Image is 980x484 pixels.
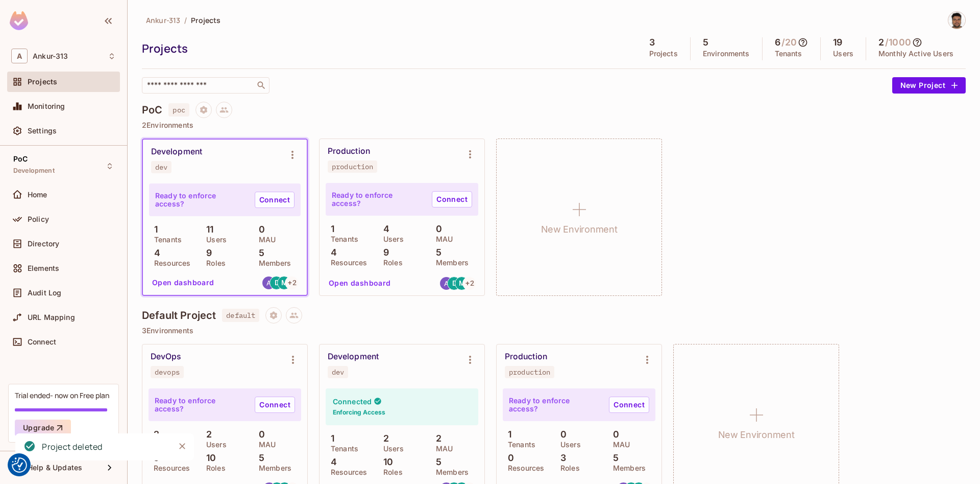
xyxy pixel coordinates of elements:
[201,224,213,235] p: 11
[503,453,514,463] p: 0
[28,338,56,346] span: Connect
[892,77,966,94] button: New Project
[333,397,372,406] h4: Connected
[460,350,480,370] button: Environment settings
[265,312,282,322] span: Project settings
[201,464,226,472] p: Roles
[459,280,465,287] span: M
[13,155,28,163] span: PoC
[155,163,167,171] div: dev
[328,352,379,362] div: Development
[191,15,220,25] span: Projects
[440,277,453,290] img: technologiessunny@gmail.com
[254,259,291,267] p: Members
[28,240,59,248] span: Directory
[378,457,393,467] p: 10
[460,144,480,165] button: Environment settings
[555,429,567,440] p: 0
[878,50,953,58] p: Monthly Active Users
[28,264,59,272] span: Elements
[28,102,65,110] span: Monitoring
[149,248,160,258] p: 4
[326,433,334,444] p: 1
[254,453,264,463] p: 5
[325,275,395,291] button: Open dashboard
[378,224,389,234] p: 4
[326,235,358,243] p: Tenants
[608,441,630,449] p: MAU
[254,464,291,472] p: Members
[326,259,367,267] p: Resources
[155,368,180,376] div: devops
[378,433,389,444] p: 2
[878,37,884,48] h5: 2
[326,468,367,476] p: Resources
[833,37,842,48] h5: 19
[195,107,212,117] span: Project settings
[326,224,334,234] p: 1
[378,235,404,243] p: Users
[649,50,678,58] p: Projects
[332,191,424,208] p: Ready to enforce access?
[432,191,472,208] a: Connect
[431,235,453,243] p: MAU
[254,248,264,258] p: 5
[10,11,28,30] img: SReyMgAAAABJRU5ErkJggg==
[608,464,646,472] p: Members
[255,397,295,413] a: Connect
[254,236,276,244] p: MAU
[142,104,162,116] h4: PoC
[222,309,259,322] span: default
[28,78,57,86] span: Projects
[326,247,337,258] p: 4
[28,289,61,297] span: Audit Log
[637,350,657,370] button: Environment settings
[28,215,49,223] span: Policy
[155,397,247,413] p: Ready to enforce access?
[262,276,275,289] img: technologiessunny@gmail.com
[332,163,373,171] div: production
[431,224,442,234] p: 0
[503,464,544,472] p: Resources
[609,397,649,413] a: Connect
[142,327,966,335] p: 3 Environments
[254,429,265,440] p: 0
[149,236,182,244] p: Tenants
[254,224,265,235] p: 0
[28,191,47,199] span: Home
[326,457,337,467] p: 4
[33,52,68,60] span: Workspace: Ankur-313
[452,280,457,287] span: D
[155,192,247,208] p: Ready to enforce access?
[333,408,385,417] h6: Enforcing Access
[885,37,911,48] h5: / 1000
[465,280,474,287] span: + 2
[142,121,966,129] p: 2 Environments
[948,12,965,29] img: Vladimir Shopov
[378,259,403,267] p: Roles
[254,441,276,449] p: MAU
[149,224,158,235] p: 1
[775,37,780,48] h5: 6
[12,457,27,473] img: Revisit consent button
[201,453,216,463] p: 10
[184,15,187,25] li: /
[12,457,27,473] button: Consent Preferences
[833,50,853,58] p: Users
[378,247,389,258] p: 9
[11,49,28,63] span: A
[509,368,550,376] div: production
[703,37,708,48] h5: 5
[13,167,55,175] span: Development
[168,103,189,117] span: poc
[781,37,797,48] h5: / 20
[142,309,216,321] h4: Default Project
[201,248,212,258] p: 9
[608,429,619,440] p: 0
[151,147,202,157] div: Development
[503,429,511,440] p: 1
[332,368,344,376] div: dev
[431,247,442,258] p: 5
[431,259,469,267] p: Members
[283,350,303,370] button: Environment settings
